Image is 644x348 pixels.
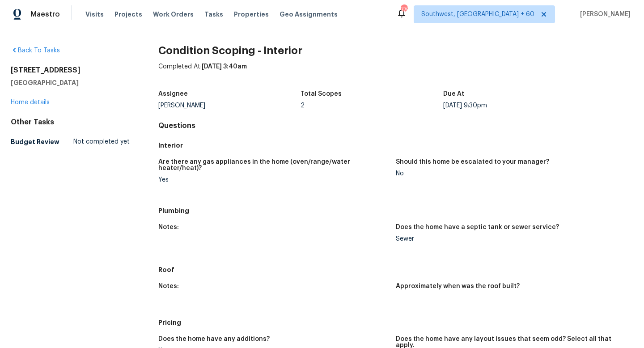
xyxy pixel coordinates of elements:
[158,206,633,215] h5: Plumbing
[443,91,464,97] h5: Due At
[158,46,633,55] h2: Condition Scoping - Interior
[301,102,443,109] div: 2
[234,10,269,19] span: Properties
[158,224,179,230] h5: Notes:
[396,236,626,242] div: Sewer
[73,137,130,146] span: Not completed yet
[158,102,301,109] div: [PERSON_NAME]
[396,283,520,289] h5: Approximately when was the roof built?
[85,10,104,19] span: Visits
[158,91,188,97] h5: Assignee
[204,11,223,17] span: Tasks
[11,99,50,106] a: Home details
[301,91,342,97] h5: Total Scopes
[11,47,60,54] a: Back To Tasks
[202,64,247,70] span: [DATE] 3:40am
[11,137,59,146] h5: Budget Review
[158,336,270,342] h5: Does the home have any additions?
[576,10,631,19] span: [PERSON_NAME]
[158,265,633,274] h5: Roof
[153,10,194,19] span: Work Orders
[158,177,389,183] div: Yes
[396,170,626,177] div: No
[421,10,534,19] span: Southwest, [GEOGRAPHIC_DATA] + 60
[158,283,179,289] h5: Notes:
[158,318,633,327] h5: Pricing
[280,10,338,19] span: Geo Assignments
[11,66,130,75] h2: [STREET_ADDRESS]
[443,102,586,109] div: [DATE] 9:30pm
[396,224,559,230] h5: Does the home have a septic tank or sewer service?
[114,10,142,19] span: Projects
[158,141,633,150] h5: Interior
[11,118,130,127] div: Other Tasks
[158,159,389,171] h5: Are there any gas appliances in the home (oven/range/water heater/heat)?
[396,159,549,165] h5: Should this home be escalated to your manager?
[158,121,633,130] h4: Questions
[401,5,407,14] div: 775
[158,62,633,85] div: Completed At:
[30,10,60,19] span: Maestro
[11,78,130,87] h5: [GEOGRAPHIC_DATA]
